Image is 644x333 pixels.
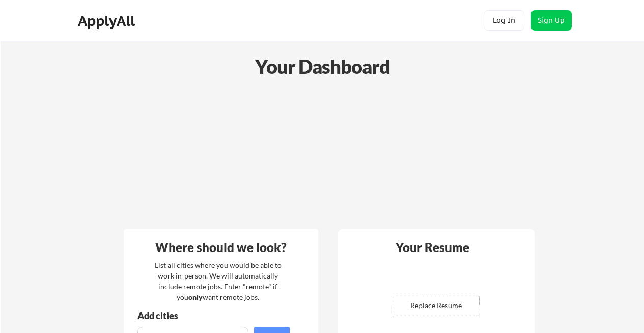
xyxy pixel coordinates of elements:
[484,10,524,31] button: Log In
[78,12,138,30] div: ApplyAll
[531,10,572,31] button: Sign Up
[148,260,288,302] div: List all cities where you would be able to work in-person. We will automatically include remote j...
[1,52,644,81] div: Your Dashboard
[188,293,203,301] strong: only
[137,311,292,320] div: Add cities
[126,241,316,254] div: Where should we look?
[382,241,483,254] div: Your Resume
